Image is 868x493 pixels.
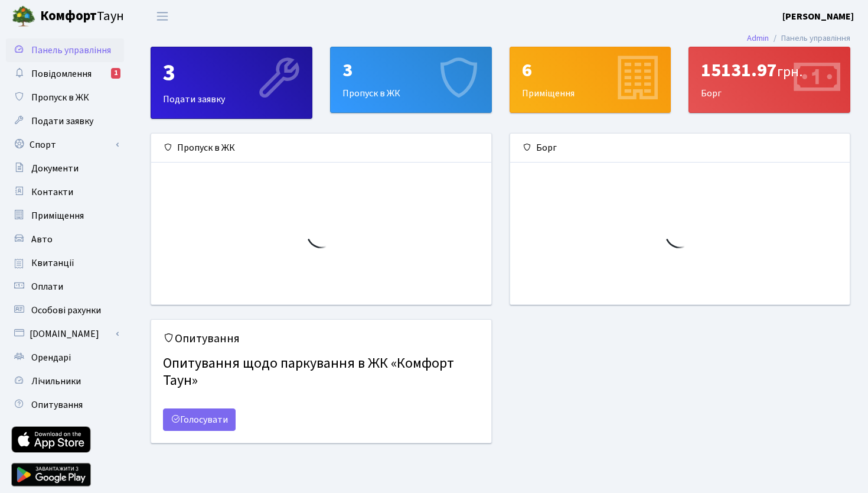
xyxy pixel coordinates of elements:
[31,186,73,199] span: Контакти
[151,134,491,163] div: Пропуск в ЖК
[769,32,850,45] li: Панель управління
[151,47,312,118] div: Подати заявку
[689,47,850,112] div: Борг
[163,408,236,431] a: Голосувати
[31,67,92,80] span: Повідомлення
[163,59,300,87] div: 3
[701,59,838,82] div: 15131.97
[31,351,71,364] span: Орендарі
[510,47,671,112] div: Приміщення
[31,209,84,222] span: Приміщення
[31,115,93,128] span: Подати заявку
[330,47,492,113] a: 3Пропуск в ЖК
[12,5,35,28] img: logo.png
[729,26,868,51] nav: breadcrumb
[31,257,74,270] span: Квитанції
[31,398,83,411] span: Опитування
[31,91,89,104] span: Пропуск в ЖК
[6,393,124,417] a: Опитування
[510,134,850,163] div: Борг
[31,162,79,175] span: Документи
[6,38,124,62] a: Панель управління
[6,346,124,369] a: Орендарі
[31,304,101,317] span: Особові рахунки
[31,44,111,57] span: Панель управління
[111,68,120,79] div: 1
[6,369,124,393] a: Лічильники
[6,322,124,346] a: [DOMAIN_NAME]
[6,275,124,299] a: Оплати
[31,233,53,246] span: Авто
[148,7,177,26] button: Переключити навігацію
[6,251,124,275] a: Квитанції
[777,61,802,82] span: грн.
[31,375,81,388] span: Лічильники
[6,204,124,228] a: Приміщення
[163,332,479,346] h5: Опитування
[782,10,854,23] b: [PERSON_NAME]
[163,351,479,394] h4: Опитування щодо паркування в ЖК «Комфорт Таун»
[40,7,97,25] b: Комфорт
[6,228,124,251] a: Авто
[40,7,124,27] span: Таун
[6,157,124,180] a: Документи
[747,32,769,44] a: Admin
[6,180,124,204] a: Контакти
[151,47,312,119] a: 3Подати заявку
[342,59,479,82] div: 3
[6,299,124,322] a: Особові рахунки
[522,59,659,82] div: 6
[31,280,63,293] span: Оплати
[6,86,124,109] a: Пропуск в ЖК
[331,47,491,112] div: Пропуск в ЖК
[6,109,124,133] a: Подати заявку
[6,133,124,157] a: Спорт
[510,47,671,113] a: 6Приміщення
[782,9,854,24] a: [PERSON_NAME]
[6,62,124,86] a: Повідомлення1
